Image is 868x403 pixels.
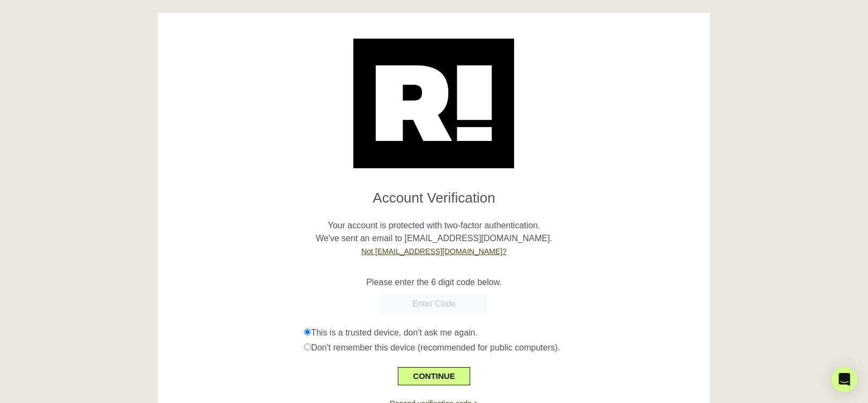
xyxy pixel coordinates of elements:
p: Your account is protected with two-factor authentication. We've sent an email to [EMAIL_ADDRESS][... [166,206,702,258]
button: CONTINUE [398,367,470,385]
input: Enter Code [380,294,487,314]
div: This is a trusted device, don't ask me again. [304,326,702,339]
p: Please enter the 6 digit code below. [166,276,702,289]
a: Not [EMAIL_ADDRESS][DOMAIN_NAME]? [361,247,507,256]
div: Don't remember this device (recommended for public computers). [304,341,702,354]
h1: Account Verification [166,181,702,206]
div: Open Intercom Messenger [832,367,857,392]
img: Retention.com [353,39,514,168]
